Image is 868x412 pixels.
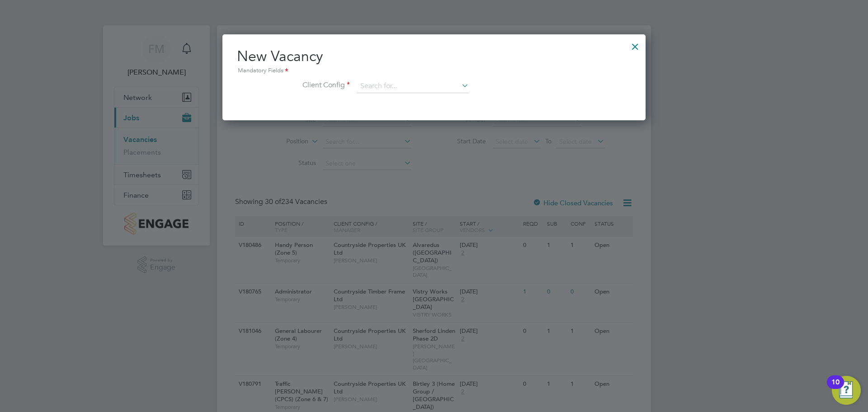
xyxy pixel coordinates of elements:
div: Mandatory Fields [237,66,631,76]
h2: New Vacancy [237,47,631,76]
input: Search for... [357,80,469,93]
button: Open Resource Center, 10 new notifications [832,376,861,405]
div: 10 [831,382,840,394]
label: Client Config [237,81,350,90]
